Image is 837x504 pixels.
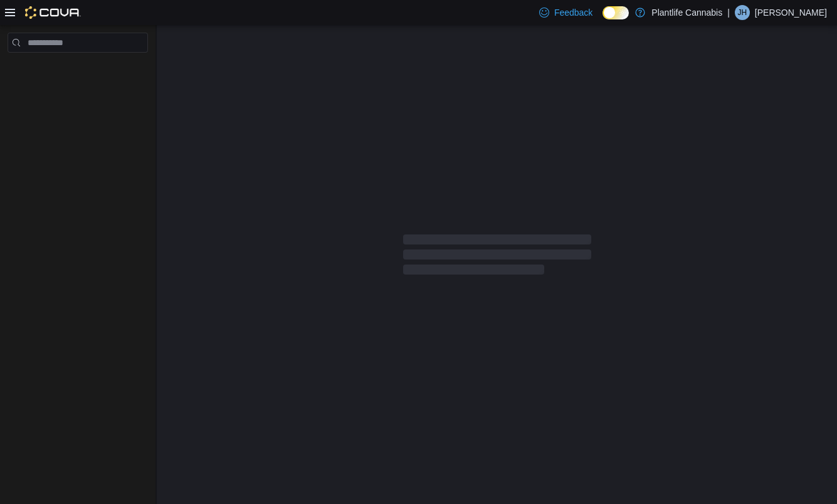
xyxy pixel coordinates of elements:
p: | [727,5,730,20]
p: [PERSON_NAME] [755,5,827,20]
p: Plantlife Cannabis [651,5,722,20]
input: Dark Mode [603,6,629,19]
span: JH [738,5,747,20]
nav: Complex example [8,55,148,85]
img: Cova [25,6,81,19]
span: Loading [403,237,591,277]
div: Jadian Hawk [735,5,750,20]
span: Feedback [554,6,592,19]
span: Dark Mode [603,19,603,20]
